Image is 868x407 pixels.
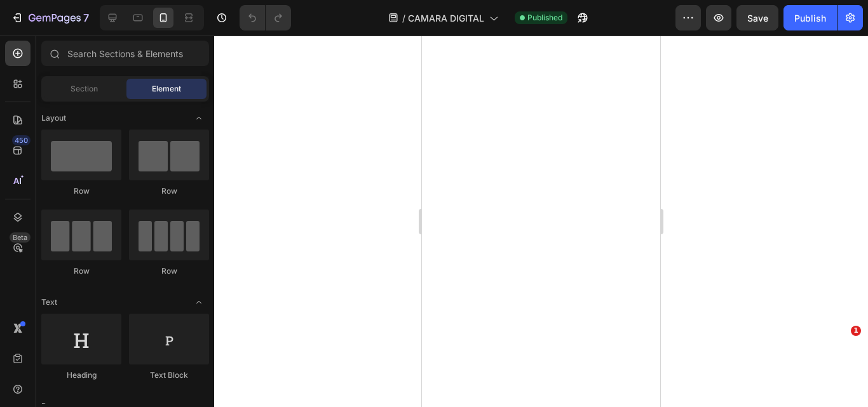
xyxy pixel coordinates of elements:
[851,326,861,336] span: 1
[129,370,209,381] div: Text Block
[152,83,181,95] span: Element
[794,11,826,25] div: Publish
[527,12,562,23] span: Published
[402,11,405,25] span: /
[5,5,95,30] button: 7
[189,108,209,128] span: Toggle open
[83,10,89,25] p: 7
[41,41,209,66] input: Search Sections & Elements
[189,292,209,312] span: Toggle open
[129,185,209,197] div: Row
[41,112,66,124] span: Layout
[12,135,31,145] div: 450
[41,185,121,197] div: Row
[10,232,31,243] div: Beta
[129,265,209,277] div: Row
[747,13,768,23] span: Save
[825,345,855,375] iframe: Intercom live chat
[71,83,98,95] span: Section
[41,265,121,277] div: Row
[408,11,484,25] span: CAMARA DIGITAL
[240,5,291,30] div: Undo/Redo
[41,370,121,381] div: Heading
[736,5,778,30] button: Save
[422,36,660,407] iframe: Design area
[41,297,57,308] span: Text
[783,5,837,30] button: Publish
